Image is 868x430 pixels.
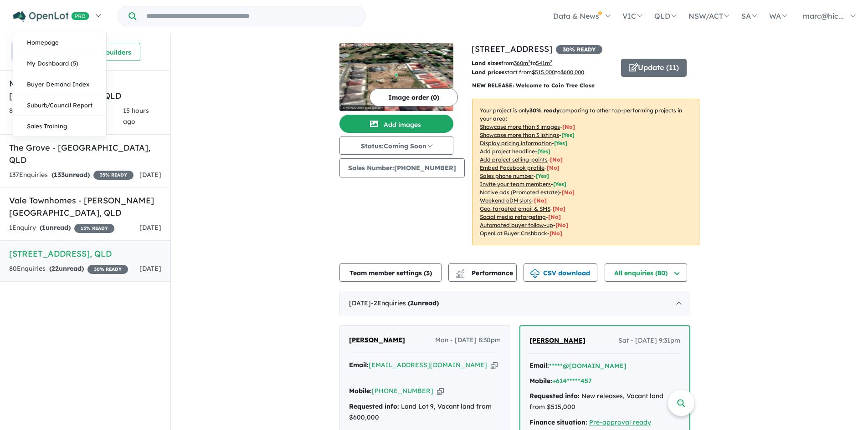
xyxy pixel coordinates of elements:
span: [DATE] [139,264,161,273]
span: [PERSON_NAME] [349,336,405,344]
u: Embed Facebook profile [480,164,544,171]
u: Add project headline [480,148,535,155]
span: to [555,69,584,76]
input: Try estate name, suburb, builder or developer [138,6,363,26]
p: NEW RELEASE: Welcome to Coin Tree Close [472,81,699,90]
span: [DATE] [139,171,161,179]
u: Display pricing information [480,140,552,147]
button: All enquiries (80) [605,263,687,282]
a: My Dashboard (5) [13,53,106,74]
span: 15 hours ago [123,106,149,126]
span: [No] [534,197,547,204]
b: Land sizes [472,60,501,66]
a: [PHONE_NUMBER] [372,387,433,395]
button: Update (11) [621,59,687,77]
u: Geo-targeted email & SMS [480,205,550,212]
p: start from [472,68,614,77]
div: Land Lot 9, Vacant land from $600,000 [349,401,501,423]
h5: Vale Townhomes - [PERSON_NAME][GEOGRAPHIC_DATA] , QLD [9,194,161,219]
a: Pre-approval ready [589,418,651,426]
button: Image order (0) [370,88,458,106]
strong: Email: [529,361,549,369]
span: 1 [42,223,46,232]
a: Suburb/Council Report [13,95,106,116]
h5: Maplewood Estate - [GEOGRAPHIC_DATA] , QLD [9,77,161,102]
div: 1 Enquir y [9,223,114,233]
strong: ( unread) [40,223,71,232]
div: 80 Enquir ies [9,263,128,274]
u: $ 515,000 [532,69,555,76]
u: Showcase more than 3 images [480,123,560,130]
span: [PERSON_NAME] [529,336,586,344]
b: Land prices [472,69,504,76]
strong: ( unread) [408,299,439,307]
u: Showcase more than 3 listings [480,132,559,138]
img: bar-chart.svg [456,272,465,278]
span: Sat - [DATE] 9:31pm [618,335,680,346]
span: [ Yes ] [554,140,567,147]
button: Sales Number:[PHONE_NUMBER] [339,158,465,177]
img: line-chart.svg [456,269,464,274]
div: New releases, Vacant land from $515,000 [529,391,680,413]
strong: ( unread) [49,264,84,273]
div: [DATE] [339,291,690,316]
strong: Finance situation: [529,418,587,426]
span: [ No ] [550,156,563,163]
h5: The Grove - [GEOGRAPHIC_DATA] , QLD [9,142,161,166]
span: [No] [555,222,568,228]
strong: ( unread) [51,171,90,179]
strong: Requested info: [529,392,580,400]
span: - 2 Enquir ies [371,299,439,307]
a: [EMAIL_ADDRESS][DOMAIN_NAME] [369,361,487,369]
button: CSV download [524,263,597,282]
span: [ Yes ] [553,181,566,187]
button: Performance [448,263,517,282]
p: from [472,59,614,68]
u: Social media retargeting [480,213,546,220]
u: Add project selling-points [480,156,548,163]
span: [No] [562,189,575,196]
strong: Email: [349,361,369,369]
span: [ No ] [547,164,560,171]
span: [ Yes ] [536,172,549,179]
sup: 2 [528,59,530,64]
u: 360 m [514,60,530,66]
strong: Mobile: [529,377,552,385]
p: Your project is only comparing to other top-performing projects in your area: - - - - - - - - - -... [472,99,699,245]
strong: Mobile: [349,387,372,395]
span: Mon - [DATE] 8:30pm [435,335,501,346]
u: Automated buyer follow-up [480,222,553,228]
span: 22 [51,264,59,273]
span: 30 % READY [556,45,602,54]
button: Copy [437,386,444,396]
span: 15 % READY [74,224,114,233]
a: Homepage [13,32,106,53]
button: Team member settings (3) [339,263,442,282]
strong: Requested info: [349,402,399,410]
img: 17 Vietnam Street - Inala [339,43,453,111]
span: Performance [457,269,513,277]
a: Buyer Demand Index [13,74,106,95]
sup: 2 [550,59,552,64]
b: 30 % ready [529,107,560,114]
button: Status:Coming Soon [339,137,453,155]
u: 541 m [536,60,552,66]
span: [DATE] [139,223,161,232]
span: [ Yes ] [537,148,550,155]
span: to [530,60,552,66]
span: [ No ] [562,123,575,130]
a: Sales Training [13,116,106,137]
img: download icon [530,269,539,278]
span: [No] [553,205,565,212]
u: Weekend eDM slots [480,197,532,204]
button: Add images [339,115,453,133]
u: Sales phone number [480,172,534,179]
span: [ Yes ] [561,132,575,138]
span: 30 % READY [87,265,128,274]
div: 137 Enquir ies [9,170,134,181]
span: [No] [550,230,562,237]
button: Copy [491,360,498,370]
span: 3 [426,269,430,277]
span: 133 [54,171,65,179]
